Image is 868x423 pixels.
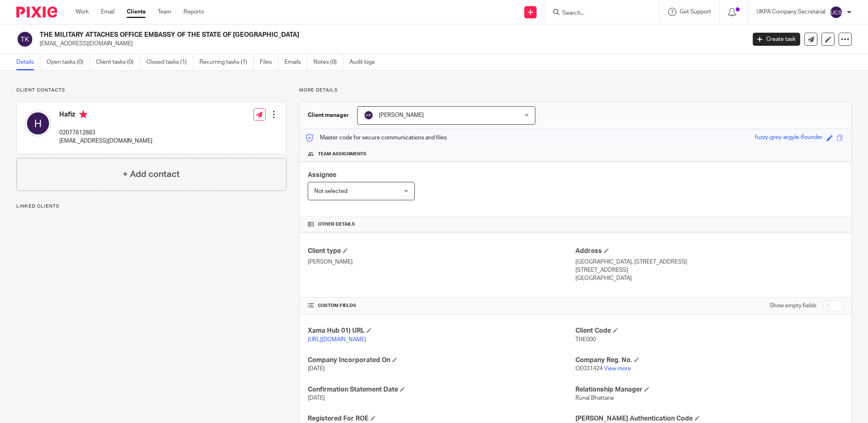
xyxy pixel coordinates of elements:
[40,40,740,48] p: [EMAIL_ADDRESS][DOMAIN_NAME]
[16,87,286,94] p: Client contacts
[756,8,825,16] p: UKPA Company Secretarial
[16,54,40,70] a: Details
[770,302,817,310] label: Show empty fields
[755,133,823,143] div: fuzzy-grey-argyle-flounder
[146,54,193,70] a: Closed tasks (1)
[308,356,575,365] h4: Company Incorporated On
[308,395,325,401] span: [DATE]
[575,395,614,401] span: Runal Bhattarai
[16,31,34,48] img: svg%3E
[59,137,152,145] p: [EMAIL_ADDRESS][DOMAIN_NAME]
[79,110,87,119] i: Primary
[318,221,355,228] span: Other details
[308,172,336,178] span: Assignee
[308,111,349,119] h3: Client manager
[349,54,381,70] a: Audit logs
[40,31,600,39] h2: THE MILITARY ATTACHES OFFICE EMBASSY OF THE STATE OF [GEOGRAPHIC_DATA]
[199,54,254,70] a: Recurring tasks (1)
[575,247,843,255] h4: Address
[59,129,152,137] p: 02077612883
[318,151,367,157] span: Team assignments
[575,258,843,266] p: [GEOGRAPHIC_DATA], [STREET_ADDRESS]
[308,385,575,394] h4: Confirmation Statement Date
[76,8,89,16] a: Work
[59,110,152,121] h4: Hafiz
[308,302,575,309] h4: CUSTOM FIELDS
[127,8,145,16] a: Clients
[306,134,447,142] p: Master code for secure communications and files
[313,54,343,70] a: Notes (0)
[575,337,596,342] span: THE000
[96,54,140,70] a: Client tasks (0)
[308,366,325,372] span: [DATE]
[830,6,843,19] img: svg%3E
[379,112,424,118] span: [PERSON_NAME]
[101,8,114,16] a: Email
[575,366,603,372] span: OE031424
[575,266,843,274] p: [STREET_ADDRESS]
[308,247,575,255] h4: Client type
[575,385,843,394] h4: Relationship Manager
[575,327,843,335] h4: Client Code
[575,274,843,282] p: [GEOGRAPHIC_DATA]
[260,54,278,70] a: Files
[308,337,366,342] a: [URL][DOMAIN_NAME]
[308,327,575,335] h4: Xama Hub 01) URL
[158,8,171,16] a: Team
[123,168,180,181] h4: + Add contact
[308,414,575,423] h4: Registered For ROE
[753,33,800,46] a: Create task
[314,188,347,194] span: Not selected
[308,258,575,266] p: [PERSON_NAME]
[183,8,204,16] a: Reports
[16,7,57,18] img: Pixie
[680,9,711,15] span: Get Support
[575,414,843,423] h4: [PERSON_NAME] Authentication Code
[284,54,307,70] a: Emails
[562,10,635,17] input: Search
[575,356,843,365] h4: Company Reg. No.
[16,203,286,210] p: Linked clients
[47,54,90,70] a: Open tasks (0)
[604,366,631,372] a: View more
[299,87,852,94] p: More details
[25,110,51,137] img: svg%3E
[364,110,374,120] img: svg%3E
